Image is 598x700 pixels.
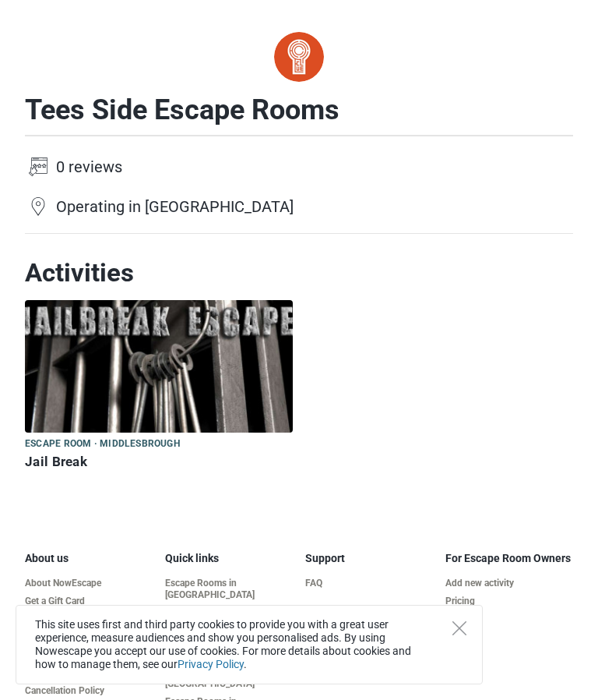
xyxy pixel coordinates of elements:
[445,578,573,589] a: Add new activity
[452,621,466,635] button: Close
[25,300,293,433] img: Jail Break
[16,605,483,684] div: This site uses first and third party cookies to provide you with a great user experience, measure...
[445,552,573,565] h5: For Escape Room Owners
[25,685,153,697] a: Cancellation Policy
[25,436,180,453] span: Escape room · Middlesbrough
[25,257,573,288] h2: Activities
[25,94,573,127] h1: Tees Side Escape Rooms
[25,578,153,589] a: About NowEscape
[445,613,573,625] a: API
[25,596,153,607] a: Get a Gift Card
[25,454,293,470] h6: Jail Break
[305,552,433,565] h5: Support
[178,658,244,670] a: Privacy Policy
[25,300,293,473] a: Jail Break Escape room · Middlesbrough Jail Break
[56,156,294,196] td: 0 reviews
[25,552,153,565] h5: About us
[305,578,433,589] a: FAQ
[56,196,294,225] td: Operating in [GEOGRAPHIC_DATA]
[165,578,293,601] a: Escape Rooms in [GEOGRAPHIC_DATA]
[165,552,293,565] h5: Quick links
[445,596,573,607] a: Pricing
